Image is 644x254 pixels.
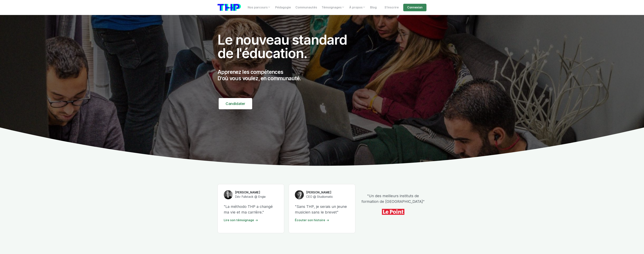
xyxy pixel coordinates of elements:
[224,204,278,215] p: "La méthodo THP a changé ma vie et ma carrière."
[273,4,293,11] a: Pédagogie
[235,190,266,195] h6: [PERSON_NAME]
[218,33,355,60] h1: Le nouveau standard de l'éducation.
[306,195,333,199] span: CEO @ Studiomatic
[403,4,426,11] a: Connexion
[224,190,233,199] img: Titouan
[295,204,349,215] p: "Sans THP, je serais un jeune musicien sans le brevet"
[382,207,404,216] img: icon
[368,4,379,11] a: Blog
[293,4,319,11] a: Communautés
[224,218,258,222] a: Lire son témoignage
[245,4,273,11] a: Nos parcours
[347,4,368,11] a: À propos
[306,190,333,195] h6: [PERSON_NAME]
[218,69,355,82] p: Apprenez les compétences D'où vous voulez, en communauté.
[295,218,329,222] a: Écouter son histoire
[219,98,252,109] a: Candidater
[295,190,304,199] img: Anthony
[235,195,266,199] span: Dév Fullstack @ Engie
[360,193,426,204] p: "Un des meilleurs instituts de formation de [GEOGRAPHIC_DATA]"
[319,4,347,11] a: Témoignages
[382,4,401,11] a: S'inscrire
[218,4,241,11] img: logo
